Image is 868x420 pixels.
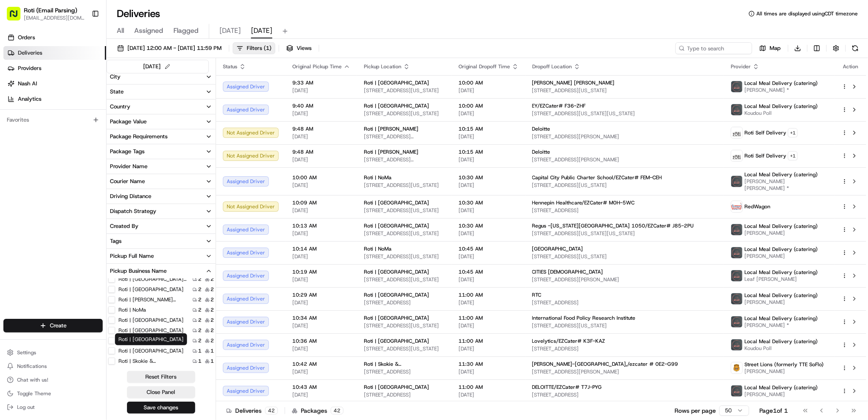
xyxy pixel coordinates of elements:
[364,182,445,189] span: [STREET_ADDRESS][US_STATE]
[292,268,350,275] span: 10:19 AM
[134,26,163,36] span: Assigned
[744,203,770,210] span: RedWagon
[459,315,519,321] span: 11:00 AM
[364,315,429,321] span: Roti | [GEOGRAPHIC_DATA]
[85,189,103,195] span: Pylon
[364,149,418,155] span: Roti | [PERSON_NAME]
[107,99,216,114] button: Country
[107,174,216,189] button: Courier Name
[251,26,272,36] span: [DATE]
[110,133,167,140] div: Package Requirements
[364,102,429,109] span: Roti | [GEOGRAPHIC_DATA]
[731,176,742,187] img: lmd_logo.png
[459,253,519,260] span: [DATE]
[532,149,551,155] span: Deloitte
[24,15,85,21] span: [EMAIL_ADDRESS][DOMAIN_NAME]
[459,230,519,237] span: [DATE]
[198,347,202,354] span: 1
[364,299,445,306] span: [STREET_ADDRESS]
[9,124,22,138] img: Masood Aslam
[744,178,828,192] span: [PERSON_NAME] [PERSON_NAME] *
[364,345,445,352] span: [STREET_ADDRESS][US_STATE]
[731,339,742,350] img: lmd_logo.png
[292,322,350,329] span: [DATE]
[17,168,65,176] span: Knowledge Base
[744,103,818,110] span: Local Meal Delivery (catering)
[364,222,429,229] span: Roti | [GEOGRAPHIC_DATA]
[110,73,121,81] div: City
[24,6,77,15] button: Roti (Email Parsing)
[118,317,184,324] label: Roti | [GEOGRAPHIC_DATA]
[459,149,519,155] span: 10:15 AM
[132,109,155,120] button: See all
[292,345,350,352] span: [DATE]
[364,338,429,344] span: Roti | [GEOGRAPHIC_DATA]
[532,63,572,70] span: Dropoff Location
[675,406,716,415] p: Rows per page
[744,322,818,329] span: [PERSON_NAME] *
[364,207,445,214] span: [STREET_ADDRESS][US_STATE]
[264,44,271,52] span: ( 1 )
[292,384,350,391] span: 10:43 AM
[75,132,93,139] span: [DATE]
[459,299,519,306] span: [DATE]
[459,125,519,132] span: 10:15 AM
[788,151,798,160] button: +1
[117,26,124,36] span: All
[198,317,202,324] span: 2
[110,252,154,260] div: Pickup Full Name
[198,296,202,303] span: 2
[364,125,418,132] span: Roti | [PERSON_NAME]
[744,391,818,398] span: [PERSON_NAME]
[532,292,542,298] span: RTC
[731,127,742,138] img: profile_roti_self_delivery.png
[118,347,184,354] label: Roti | [GEOGRAPHIC_DATA]
[731,362,742,373] img: street_lions.png
[364,245,392,252] span: Roti | NoMa
[3,401,103,413] button: Log out
[107,85,216,99] button: State
[744,246,818,253] span: Local Meal Delivery (catering)
[364,199,429,206] span: Roti | [GEOGRAPHIC_DATA]
[744,345,818,352] span: Koudou Poll
[756,42,784,54] button: Map
[744,230,818,236] span: [PERSON_NAME]
[675,42,752,54] input: Type to search
[18,64,41,72] span: Providers
[731,270,742,281] img: lmd_logo.png
[198,306,202,313] span: 2
[364,384,429,391] span: Roti | [GEOGRAPHIC_DATA]
[364,268,429,275] span: Roti | [GEOGRAPHIC_DATA]
[331,407,343,414] div: 42
[744,338,818,345] span: Local Meal Delivery (catering)
[532,391,718,398] span: [STREET_ADDRESS]
[532,384,602,391] span: DELOITTE/EZCater# T7J-PYG
[459,110,519,117] span: [DATE]
[72,169,79,175] div: 💻
[292,63,342,70] span: Original Pickup Time
[211,337,214,344] span: 2
[118,358,187,365] label: Roti | Skokie & [GEOGRAPHIC_DATA]
[223,63,237,70] span: Status
[283,42,315,54] button: Views
[9,82,24,97] img: 1736555255976-a54dd68f-1ca7-489b-9aae-adbdc363a1c4
[18,34,35,41] span: Orders
[532,222,694,229] span: Regus -[US_STATE][GEOGRAPHIC_DATA] 1050/EZCater# J85-2PU
[18,80,37,87] span: Nash AI
[3,3,88,24] button: Roti (Email Parsing)[EMAIL_ADDRESS][DOMAIN_NAME]
[211,276,214,283] span: 2
[118,286,184,293] label: Roti | [GEOGRAPHIC_DATA]
[292,292,350,298] span: 10:29 AM
[459,182,519,189] span: [DATE]
[38,82,140,90] div: Start new chat
[292,338,350,344] span: 10:36 AM
[71,132,74,139] span: •
[17,133,24,140] img: 1736555255976-a54dd68f-1ca7-489b-9aae-adbdc363a1c4
[292,406,343,415] div: Packages
[9,169,15,175] div: 📗
[731,247,742,258] img: lmd_logo.png
[127,44,222,52] span: [DATE] 12:00 AM - [DATE] 11:59 PM
[60,188,103,195] a: Powered byPylon
[17,349,36,356] span: Settings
